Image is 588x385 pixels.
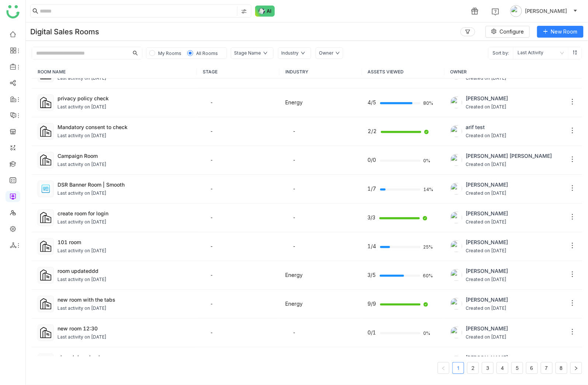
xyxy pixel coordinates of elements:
[210,329,213,336] span: -
[210,301,213,307] span: -
[423,274,432,278] span: 60%
[450,97,462,108] img: 684a9b22de261c4b36a3d00f
[210,272,213,278] span: -
[486,26,530,38] button: Configure
[368,156,376,164] span: 0/0
[58,161,107,168] div: Last activity on [DATE]
[450,125,462,137] img: 684abccfde261c4b36a4c026
[551,28,578,36] span: New Room
[424,331,432,336] span: 0%
[450,183,462,195] img: 684a9ad2de261c4b36a3cd74
[368,214,376,222] span: 3/3
[6,5,20,18] img: logo
[450,298,462,310] img: 684a9b22de261c4b36a3d00f
[58,267,191,275] div: room updateddd
[58,296,191,304] div: new room with the tabs
[58,94,191,102] div: privacy policy check
[518,47,564,59] nz-select-item: Last Activity
[58,247,107,254] div: Last activity on [DATE]
[466,238,508,246] span: [PERSON_NAME]
[58,181,191,188] div: DSR Banner Room | Smooth
[512,363,523,374] a: 5
[466,94,508,103] span: [PERSON_NAME]
[525,7,567,15] span: [PERSON_NAME]
[30,27,99,36] div: Digital Sales Rooms
[467,363,479,374] a: 2
[32,65,197,79] th: ROOM NAME
[467,362,479,374] li: 2
[362,65,445,79] th: ASSETS VIEWED
[570,362,582,374] button: Next Page
[466,75,508,82] span: Created on [DATE]
[466,325,508,333] span: [PERSON_NAME]
[293,243,296,249] span: -
[58,353,191,361] div: cloned download
[526,363,537,374] a: 6
[466,123,507,131] span: arif test
[58,152,191,160] div: Campaign Room
[466,354,508,362] span: [PERSON_NAME]
[453,363,464,374] a: 1
[210,214,213,221] span: -
[210,157,213,163] span: -
[234,50,261,57] div: Stage Name
[368,242,376,250] span: 1/4
[509,5,579,17] button: [PERSON_NAME]
[241,8,247,14] img: search-type.svg
[466,219,508,226] span: Created on [DATE]
[466,152,552,160] span: [PERSON_NAME] [PERSON_NAME]
[452,362,464,374] li: 1
[450,212,462,223] img: 684a9aedde261c4b36a3ced9
[488,47,513,59] span: Sort by:
[482,363,493,374] a: 3
[279,65,362,79] th: INDUSTRY
[450,269,462,281] img: 684a9b22de261c4b36a3d00f
[450,327,462,339] img: 684a9b22de261c4b36a3d00f
[285,301,303,307] span: Energy
[293,185,296,192] span: -
[497,363,508,374] a: 4
[58,305,107,312] div: Last activity on [DATE]
[450,356,462,368] img: 684a9b22de261c4b36a3d00f
[556,362,567,374] li: 8
[210,243,213,249] span: -
[368,127,377,135] span: 2/2
[424,245,432,249] span: 25%
[196,51,218,56] span: All Rooms
[466,276,508,283] span: Created on [DATE]
[58,276,107,283] div: Last activity on [DATE]
[285,99,303,105] span: Energy
[58,325,191,332] div: new room 12:30
[368,300,376,308] span: 9/9
[197,65,279,79] th: STAGE
[58,190,107,197] div: Last activity on [DATE]
[438,362,449,374] button: Previous Page
[445,65,582,79] th: OWNER
[368,271,376,279] span: 3/5
[58,219,107,226] div: Last activity on [DATE]
[482,362,494,374] li: 3
[466,247,508,254] span: Created on [DATE]
[424,101,432,105] span: 80%
[466,181,508,189] span: [PERSON_NAME]
[58,75,107,82] div: Last activity on [DATE]
[368,329,376,337] span: 0/1
[466,267,508,275] span: [PERSON_NAME]
[58,334,107,341] div: Last activity on [DATE]
[466,209,508,218] span: [PERSON_NAME]
[319,50,333,57] div: Owner
[368,98,376,107] span: 4/5
[293,329,296,336] span: -
[210,185,213,192] span: -
[450,154,462,166] img: 684a9b57de261c4b36a3d29f
[293,214,296,221] span: -
[511,362,523,374] li: 5
[510,5,522,17] img: avatar
[424,159,432,163] span: 0%
[158,51,181,56] span: My Rooms
[500,28,524,36] span: Configure
[541,363,552,374] a: 7
[424,187,432,192] span: 14%
[497,362,508,374] li: 4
